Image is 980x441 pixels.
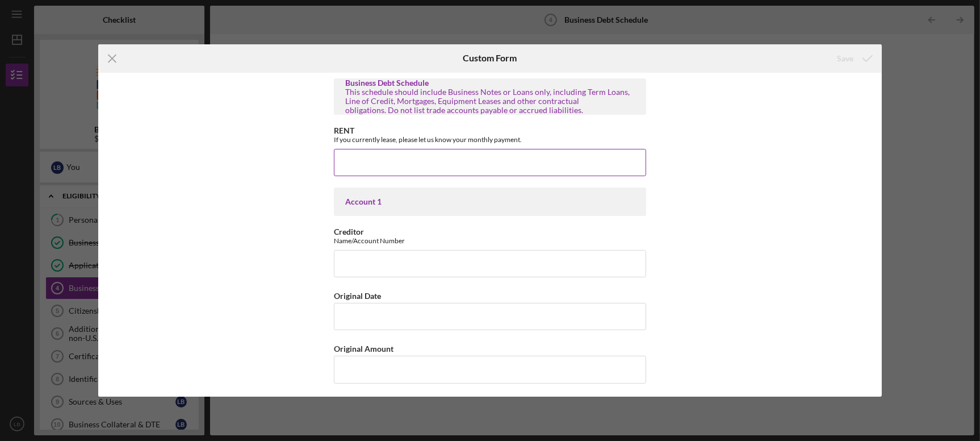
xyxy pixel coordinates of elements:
div: If you currently lease, please let us know your monthly payment. [334,135,646,144]
label: RENT [334,126,354,135]
label: Original Date [334,291,381,301]
button: Save [826,47,882,70]
div: Save [837,47,853,70]
div: Name/Account Number [334,236,646,245]
div: Business Debt Schedule [345,78,635,88]
label: Creditor [334,227,364,236]
h6: Custom Form [463,53,517,63]
div: Account 1 [345,197,635,206]
div: This schedule should include Business Notes or Loans only, including Term Loans, Line of Credit, ... [345,88,635,115]
label: Original Amount [334,344,393,353]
